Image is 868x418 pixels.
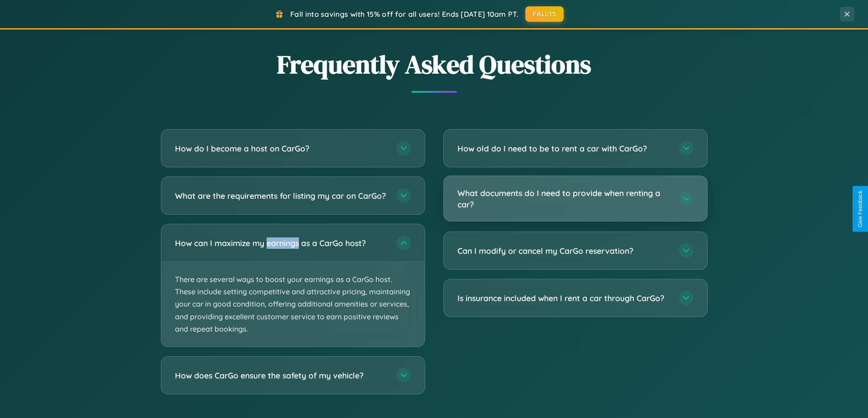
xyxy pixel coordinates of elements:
h3: Is insurance included when I rent a car through CarGo? [457,292,670,304]
p: There are several ways to boost your earnings as a CarGo host. These include setting competitive ... [161,262,425,347]
h3: How do I become a host on CarGo? [175,143,387,154]
div: Give Feedback [857,191,863,227]
h3: How old do I need to be to rent a car with CarGo? [457,143,670,154]
h2: Frequently Asked Questions [161,47,708,82]
h3: Can I modify or cancel my CarGo reservation? [457,245,670,257]
span: Fall into savings with 15% off for all users! Ends [DATE] 10am PT. [290,10,519,19]
h3: What documents do I need to provide when renting a car? [457,187,670,210]
h3: How can I maximize my earnings as a CarGo host? [175,237,387,249]
h3: How does CarGo ensure the safety of my vehicle? [175,370,387,381]
h3: What are the requirements for listing my car on CarGo? [175,190,387,201]
button: FALL15 [525,6,564,22]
